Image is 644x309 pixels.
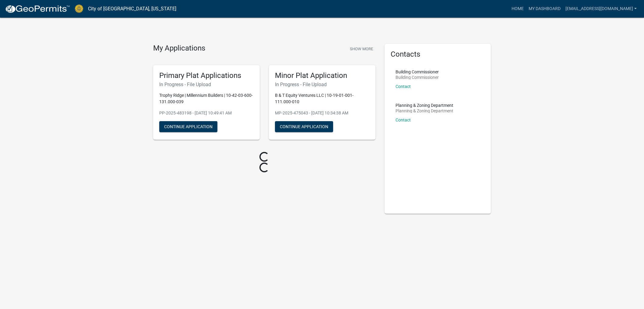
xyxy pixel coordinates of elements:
[396,70,439,74] p: Building Commissioner
[159,92,254,105] p: Trophy Ridge | Millennium Builders | 10-42-03-600-131.000-039
[391,50,485,59] h5: Contacts
[275,92,369,105] p: B & T Equity Ventures LLC | 10-19-01-001-111.000-010
[159,71,254,80] h5: Primary Plat Applications
[563,3,639,15] a: [EMAIL_ADDRESS][DOMAIN_NAME]
[396,75,439,79] p: Building Commissioner
[275,82,369,87] h6: In Progress - File Upload
[396,109,453,113] p: Planning & Zoning Department
[396,84,411,89] a: Contact
[347,44,375,54] button: Show More
[275,121,333,132] button: Continue Application
[159,82,254,87] h6: In Progress - File Upload
[75,5,83,13] img: City of Jeffersonville, Indiana
[159,110,254,116] p: PP-2025-483198 - [DATE] 10:49:41 AM
[526,3,563,15] a: My Dashboard
[509,3,526,15] a: Home
[396,118,411,122] a: Contact
[159,121,217,132] button: Continue Application
[153,44,205,53] h4: My Applications
[275,110,369,116] p: MP-2025-475043 - [DATE] 10:34:38 AM
[275,71,369,80] h5: Minor Plat Application
[396,103,453,107] p: Planning & Zoning Department
[88,4,176,14] a: City of [GEOGRAPHIC_DATA], [US_STATE]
